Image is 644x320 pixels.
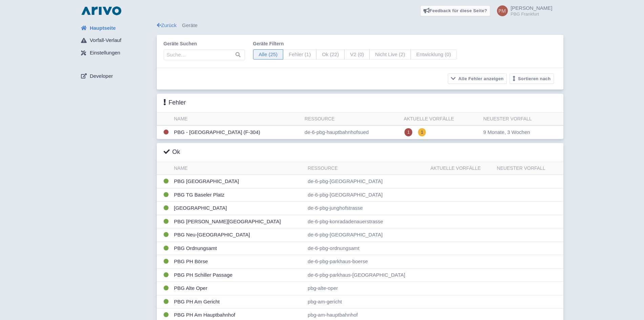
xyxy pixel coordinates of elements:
span: [PERSON_NAME] [511,5,552,11]
td: de-6-pbg-[GEOGRAPHIC_DATA] [305,188,428,202]
a: Hauptseite [76,22,157,35]
th: Ressource [302,113,401,125]
td: de-6-pbg-parkhaus-[GEOGRAPHIC_DATA] [305,268,428,282]
a: [PERSON_NAME] PBG Frankfurt [493,5,552,16]
td: PBG - [GEOGRAPHIC_DATA] (F-304) [171,125,302,139]
td: de-6-pbg-[GEOGRAPHIC_DATA] [305,228,428,242]
th: Aktuelle Vorfälle [401,113,481,125]
div: Geräte [157,22,563,29]
img: logo [80,5,123,16]
span: Fehler (1) [283,49,316,60]
td: PBG [PERSON_NAME][GEOGRAPHIC_DATA] [171,215,305,228]
a: Feedback für diese Seite? [420,5,491,16]
td: [GEOGRAPHIC_DATA] [171,202,305,215]
td: PBG Alte Oper [171,282,305,295]
td: PBG PH Börse [171,255,305,269]
th: Neuester Vorfall [494,162,563,175]
span: Entwicklung (0) [411,49,457,60]
span: V2 (0) [344,49,370,60]
span: 1 [418,128,426,136]
td: PBG PH Am Gericht [171,295,305,308]
td: de-6-pbg-konradadenauerstrasse [305,215,428,228]
td: de-6-pbg-ordnungsamt [305,242,428,255]
small: PBG Frankfurt [511,12,552,16]
td: de-6-pbg-hauptbahnhofsued [302,125,401,139]
a: Vorfall-Verlauf [76,34,157,47]
td: PBG Ordnungsamt [171,242,305,255]
a: Zurück [157,22,177,28]
td: PBG PH Schiller Passage [171,268,305,282]
button: Sortieren nach [510,73,554,84]
th: Neuester Vorfall [480,113,563,125]
th: Name [171,162,305,175]
h3: Fehler [164,99,186,107]
a: Developer [76,70,157,83]
span: 9 Monate, 3 Wochen [483,129,530,135]
span: Developer [90,72,113,80]
td: pbg-alte-oper [305,282,428,295]
button: Alle Fehler anzeigen [448,73,507,84]
th: Name [171,113,302,125]
span: Alle (25) [253,49,284,60]
span: Ok (22) [316,49,345,60]
td: de-6-pbg-parkhaus-boerse [305,255,428,269]
span: Vorfall-Verlauf [90,37,121,44]
td: PBG TG Baseler Platz [171,188,305,202]
span: 1 [404,128,412,136]
input: Suche… [164,49,245,60]
label: Geräte filtern [253,40,457,47]
h3: Ok [164,148,180,156]
td: PBG Neu-[GEOGRAPHIC_DATA] [171,228,305,242]
td: de-6-pbg-[GEOGRAPHIC_DATA] [305,175,428,188]
td: PBG [GEOGRAPHIC_DATA] [171,175,305,188]
td: de-6-pbg-junghofstrasse [305,202,428,215]
th: Aktuelle Vorfälle [428,162,494,175]
td: pbg-am-gericht [305,295,428,308]
span: Einstellungen [90,49,120,57]
span: Nicht Live (2) [369,49,411,60]
th: Ressource [305,162,428,175]
label: Geräte suchen [164,40,245,47]
a: Einstellungen [76,47,157,60]
span: Hauptseite [90,24,116,32]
